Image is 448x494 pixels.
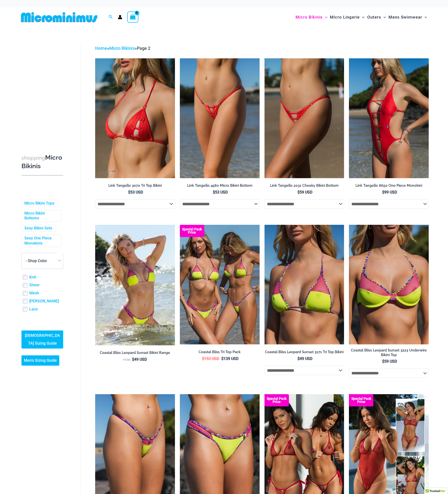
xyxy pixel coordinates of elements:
[349,183,429,188] h2: Link Tangello 8650 One Piece Monokini
[24,226,52,231] a: Sexy Bikini Sets
[21,253,63,269] span: - Shop Color
[297,356,300,361] span: $
[137,46,150,51] span: Page 2
[388,11,422,23] span: Mens Swimwear
[95,225,175,345] img: Coastal Bliss Leopard Sunset 3171 Tri Top 4371 Thong Bikini 06
[329,10,366,25] a: Micro LingerieMenu ToggleMenu Toggle
[21,155,45,161] span: shopping
[221,356,238,361] bdi: 139 USD
[132,357,134,362] span: $
[180,228,204,234] b: Special Pack Price
[202,356,204,361] span: $
[294,9,429,25] nav: Site Navigation
[128,190,143,195] bdi: 53 USD
[265,225,344,344] img: Coastal Bliss Leopard Sunset 3171 Tri Top 01
[21,355,59,366] a: Men’s Sizing Guide
[95,183,175,190] a: Link Tangello 3070 Tri Top Bikini
[422,11,427,23] span: Menu Toggle
[330,11,360,23] span: Micro Lingerie
[349,397,373,403] b: Special Pack Price
[265,183,344,190] a: Link Tangello 2031 Cheeky Bikini Bottom
[109,14,113,20] a: Search icon link
[123,358,131,361] span: From:
[382,190,397,195] bdi: 99 USD
[29,275,36,280] a: Knit
[128,190,130,195] span: $
[109,46,135,51] a: Micro Bikinis
[367,11,381,23] span: Outers
[349,348,429,357] h2: Coastal Bliss Leopard Sunset 3223 Underwire Bikini Top
[295,11,323,23] span: Micro Bikinis
[265,183,344,188] h2: Link Tangello 2031 Cheeky Bikini Bottom
[95,350,175,357] a: Coastal Bliss Leopard Sunset Bikini Range
[349,58,429,178] img: Link Tangello 8650 One Piece Monokini 11
[132,357,147,362] bdi: 49 USD
[265,350,344,354] h2: Coastal Bliss Leopard Sunset 3171 Tri Top Bikini
[127,11,138,23] a: View Shopping Cart, empty
[265,58,344,178] a: Link Tangello 2031 Cheeky 01Link Tangello 2031 Cheeky 02Link Tangello 2031 Cheeky 02
[95,58,175,178] a: Link Tangello 3070 Tri Top 01Link Tangello 3070 Tri Top 4580 Micro 11Link Tangello 3070 Tri Top 4...
[349,183,429,190] a: Link Tangello 8650 One Piece Monokini
[323,11,327,23] span: Menu Toggle
[95,58,175,178] img: Link Tangello 3070 Tri Top 01
[360,11,365,23] span: Menu Toggle
[349,225,429,344] a: Coastal Bliss Leopard Sunset 3223 Underwire Top 01Coastal Bliss Leopard Sunset 3223 Underwire Top...
[95,183,175,188] h2: Link Tangello 3070 Tri Top Bikini
[180,183,260,188] h2: Link Tangello 4580 Micro Bikini Bottom
[213,190,215,195] span: $
[180,58,260,178] a: Link Tangello 4580 Micro 01Link Tangello 4580 Micro 02Link Tangello 4580 Micro 02
[180,225,260,344] img: Coastal Bliss Leopard Sunset Tri Top Pack
[29,307,38,312] a: Lace
[349,225,429,344] img: Coastal Bliss Leopard Sunset 3223 Underwire Top 01
[213,190,228,195] bdi: 53 USD
[387,10,428,25] a: Mens SwimwearMenu ToggleMenu Toggle
[382,190,384,195] span: $
[19,12,99,23] img: MM SHOP LOGO FLAT
[180,350,260,356] a: Coastal Bliss Tri Top Pack
[382,359,384,364] span: $
[349,348,429,359] a: Coastal Bliss Leopard Sunset 3223 Underwire Bikini Top
[95,46,150,51] span: » »
[95,225,175,345] a: Coastal Bliss Leopard Sunset 3171 Tri Top 4371 Thong Bikini 06Coastal Bliss Leopard Sunset 3171 T...
[180,225,260,344] a: Coastal Bliss Leopard Sunset Tri Top Pack Coastal Bliss Leopard Sunset Tri Top Pack BCoastal Blis...
[21,154,63,170] h3: Micro Bikinis
[294,10,329,25] a: Micro BikinisMenu ToggleMenu Toggle
[382,359,397,364] bdi: 59 USD
[29,283,40,288] a: Sheer
[180,183,260,190] a: Link Tangello 4580 Micro Bikini Bottom
[297,190,300,195] span: $
[180,350,260,354] h2: Coastal Bliss Tri Top Pack
[21,330,63,349] a: [DEMOGRAPHIC_DATA] Sizing Guide
[381,11,386,23] span: Menu Toggle
[265,350,344,356] a: Coastal Bliss Leopard Sunset 3171 Tri Top Bikini
[29,299,59,304] a: [PERSON_NAME]
[95,350,175,355] h2: Coastal Bliss Leopard Sunset Bikini Range
[180,58,260,178] img: Link Tangello 4580 Micro 01
[297,356,312,361] bdi: 49 USD
[265,397,289,403] b: Special Pack Price
[21,41,65,138] iframe: TrustedSite Certified
[118,15,122,19] a: Account icon link
[297,190,312,195] bdi: 59 USD
[265,225,344,344] a: Coastal Bliss Leopard Sunset 3171 Tri Top 01Coastal Bliss Leopard Sunset 3171 Tri Top 4371 Thong ...
[24,236,58,246] a: Sexy One Piece Monokinis
[24,201,54,206] a: Micro Bikini Tops
[95,46,107,51] a: Home
[202,356,219,361] bdi: 153 USD
[366,10,387,25] a: OutersMenu ToggleMenu Toggle
[26,258,47,263] span: - Shop Color
[265,58,344,178] img: Link Tangello 2031 Cheeky 01
[29,291,39,296] a: Mesh
[221,356,224,361] span: $
[24,211,58,221] a: Micro Bikini Bottoms
[22,253,63,269] span: - Shop Color
[349,58,429,178] a: Link Tangello 8650 One Piece Monokini 11Link Tangello 8650 One Piece Monokini 12Link Tangello 865...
